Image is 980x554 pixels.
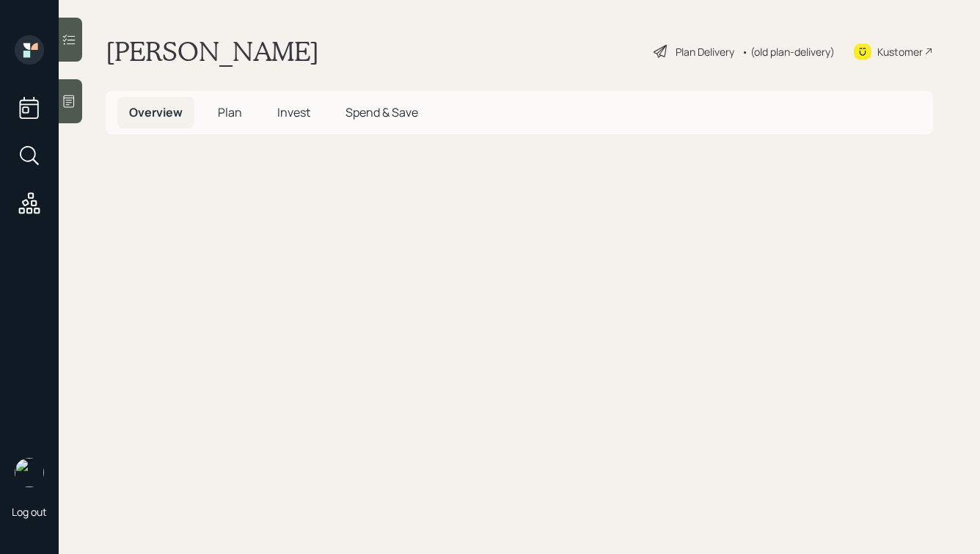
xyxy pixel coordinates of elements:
[277,104,310,120] span: Invest
[676,44,734,59] div: Plan Delivery
[742,44,835,59] div: • (old plan-delivery)
[877,44,923,59] div: Kustomer
[12,505,47,519] div: Log out
[106,35,319,68] h1: [PERSON_NAME]
[15,458,44,487] img: hunter_neumayer.jpg
[129,104,183,120] span: Overview
[345,104,418,120] span: Spend & Save
[218,104,242,120] span: Plan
